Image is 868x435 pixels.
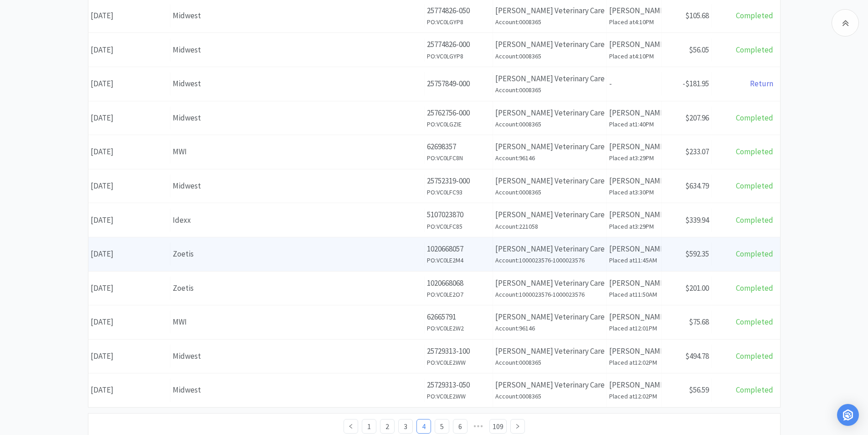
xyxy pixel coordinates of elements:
[416,419,431,434] li: 4
[736,385,773,395] span: Completed
[427,119,490,129] h6: PO: VC0LGZIE
[427,141,490,153] p: 62698357
[173,350,422,362] div: Midwest
[88,345,170,368] div: [DATE]
[495,277,604,289] p: [PERSON_NAME] Veterinary Care
[173,10,422,22] div: Midwest
[609,5,659,17] p: [PERSON_NAME]
[173,248,422,260] div: Zoetis
[348,424,354,429] i: icon: left
[495,119,604,129] h6: Account: 0008365
[427,51,490,61] h6: PO: VC0LGYP8
[427,391,490,401] h6: PO: VC0LE2WW
[689,45,709,55] span: $56.05
[471,419,486,434] li: Next 5 Pages
[736,45,773,55] span: Completed
[609,141,659,153] p: [PERSON_NAME]
[173,146,422,158] div: MWI
[427,38,490,51] p: 25774826-000
[417,419,431,433] a: 4
[427,243,490,255] p: 1020668057
[427,175,490,187] p: 25752319-000
[380,419,394,433] a: 2
[88,38,170,62] div: [DATE]
[609,107,659,119] p: [PERSON_NAME]
[495,153,604,163] h6: Account: 96146
[609,17,659,27] h6: Placed at 4:10PM
[736,113,773,123] span: Completed
[495,141,604,153] p: [PERSON_NAME] Veterinary Care
[609,51,659,61] h6: Placed at 4:10PM
[427,277,490,289] p: 1020668068
[173,384,422,396] div: Midwest
[427,345,490,357] p: 25729313-100
[495,391,604,401] h6: Account: 0008365
[495,209,604,221] p: [PERSON_NAME] Veterinary Care
[88,72,170,95] div: [DATE]
[609,277,659,289] p: [PERSON_NAME]
[88,378,170,402] div: [DATE]
[427,107,490,119] p: 25762756-000
[736,249,773,259] span: Completed
[427,323,490,333] h6: PO: VC0LE2W2
[427,78,490,90] p: 25757849-000
[689,385,709,395] span: $56.59
[609,255,659,265] h6: Placed at 11:45AM
[427,17,490,27] h6: PO: VC0LGYP8
[173,112,422,124] div: Midwest
[683,79,709,89] span: -$181.95
[609,357,659,367] h6: Placed at 12:02PM
[173,282,422,294] div: Zoetis
[399,419,412,433] a: 3
[609,187,659,197] h6: Placed at 3:30PM
[88,277,170,300] div: [DATE]
[736,351,773,361] span: Completed
[398,419,413,434] li: 3
[685,181,709,191] span: $634.79
[685,10,709,21] span: $105.68
[88,242,170,266] div: [DATE]
[453,419,467,434] li: 6
[427,209,490,221] p: 5107023870
[609,119,659,129] h6: Placed at 1:40PM
[362,419,376,433] a: 1
[609,209,659,221] p: [PERSON_NAME]
[471,419,486,434] span: •••
[736,181,773,191] span: Completed
[427,379,490,391] p: 25729313-050
[515,424,520,429] i: icon: right
[685,113,709,123] span: $207.96
[736,147,773,157] span: Completed
[609,243,659,255] p: [PERSON_NAME]
[609,221,659,231] h6: Placed at 3:29PM
[490,419,506,433] a: 109
[609,289,659,299] h6: Placed at 11:50AM
[510,419,525,434] li: Next Page
[495,175,604,187] p: [PERSON_NAME] Veterinary Care
[173,214,422,226] div: Idexx
[489,419,507,434] li: 109
[427,153,490,163] h6: PO: VC0LFC8N
[495,5,604,17] p: [PERSON_NAME] Veterinary Care
[736,10,773,21] span: Completed
[685,147,709,157] span: $233.07
[495,38,604,51] p: [PERSON_NAME] Veterinary Care
[173,316,422,328] div: MWI
[88,310,170,334] div: [DATE]
[609,78,659,90] p: -
[495,345,604,357] p: [PERSON_NAME] Veterinary Care
[609,345,659,357] p: [PERSON_NAME]
[689,317,709,327] span: $75.68
[685,283,709,293] span: $201.00
[495,107,604,119] p: [PERSON_NAME] Veterinary Care
[88,4,170,27] div: [DATE]
[609,379,659,391] p: [PERSON_NAME]
[173,44,422,56] div: Midwest
[453,419,467,433] a: 6
[427,357,490,367] h6: PO: VC0LE2WW
[609,38,659,51] p: [PERSON_NAME]
[609,153,659,163] h6: Placed at 3:29PM
[685,249,709,259] span: $592.35
[88,106,170,130] div: [DATE]
[495,255,604,265] h6: Account: 1000023576-1000023576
